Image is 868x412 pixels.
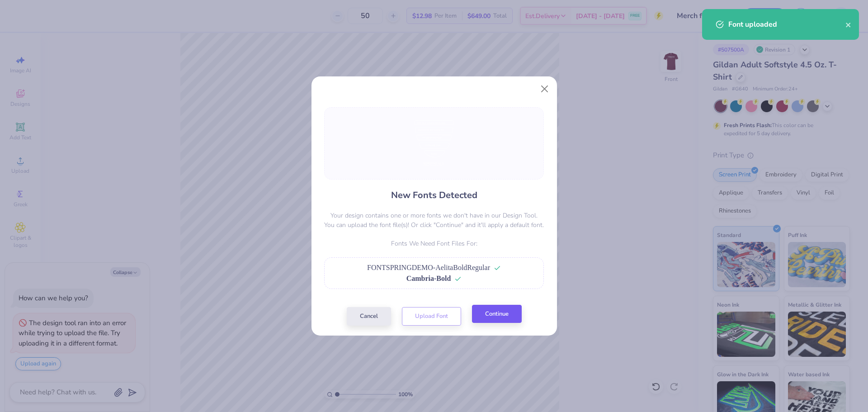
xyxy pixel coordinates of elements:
button: Continue [472,305,522,323]
p: Fonts We Need Font Files For: [324,239,544,248]
button: Cancel [347,307,391,326]
button: close [845,19,852,30]
h4: New Fonts Detected [391,189,477,202]
div: Font uploaded [728,19,845,30]
button: Close [536,81,553,98]
span: FONTSPRINGDEMO-AelitaBoldRegular [367,264,490,271]
span: Cambria-Bold [406,275,451,282]
p: Your design contains one or more fonts we don't have in our Design Tool. You can upload the font ... [324,211,544,230]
